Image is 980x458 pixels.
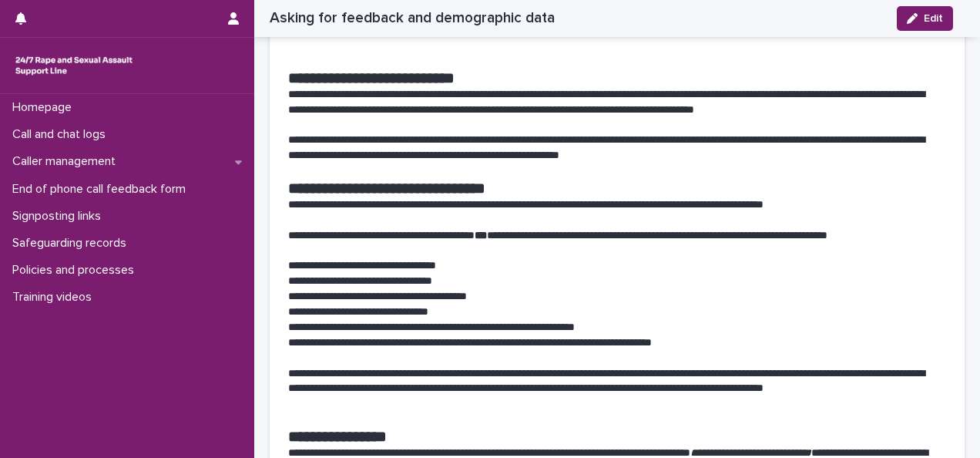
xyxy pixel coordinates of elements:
[6,263,146,278] p: Policies and processes
[270,9,555,27] h2: Asking for feedback and demographic data
[924,13,943,24] span: Edit
[12,50,136,81] img: rhQMoQhaT3yELyF149Cw
[6,209,113,224] p: Signposting links
[897,6,953,31] button: Edit
[6,154,128,169] p: Caller management
[6,290,104,305] p: Training videos
[6,100,84,115] p: Homepage
[6,236,139,251] p: Safeguarding records
[6,182,198,197] p: End of phone call feedback form
[6,127,118,142] p: Call and chat logs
